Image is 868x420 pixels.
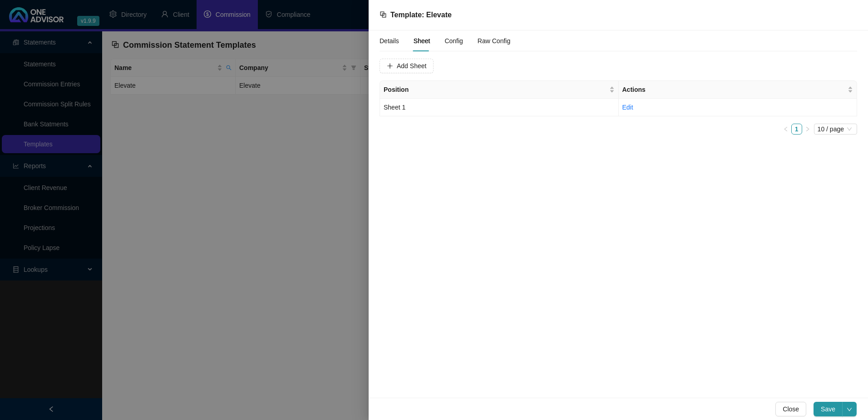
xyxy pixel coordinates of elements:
[780,124,791,135] button: left
[380,99,619,116] td: Sheet 1
[384,85,607,95] span: Position
[802,124,813,135] button: right
[792,124,802,134] a: 1
[414,38,430,44] span: Sheet
[802,124,813,135] li: Next Page
[478,36,510,46] div: Raw Config
[444,38,463,44] span: Config
[814,402,843,416] button: Save
[619,81,858,99] th: Actions
[805,126,810,132] span: right
[380,81,619,99] th: Position
[380,59,434,73] button: Add Sheet
[821,404,835,414] span: Save
[783,126,789,132] span: left
[622,104,633,111] a: Edit
[791,124,802,135] li: 1
[622,85,846,95] span: Actions
[775,402,806,416] button: Close
[780,124,791,135] li: Previous Page
[387,63,393,69] span: plus
[380,36,399,46] div: Details
[783,404,799,414] span: Close
[814,124,857,135] div: Page Size
[397,61,426,71] span: Add Sheet
[390,11,452,19] span: Template: Elevate
[847,407,852,412] span: down
[818,124,853,134] span: 10 / page
[380,11,387,18] span: block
